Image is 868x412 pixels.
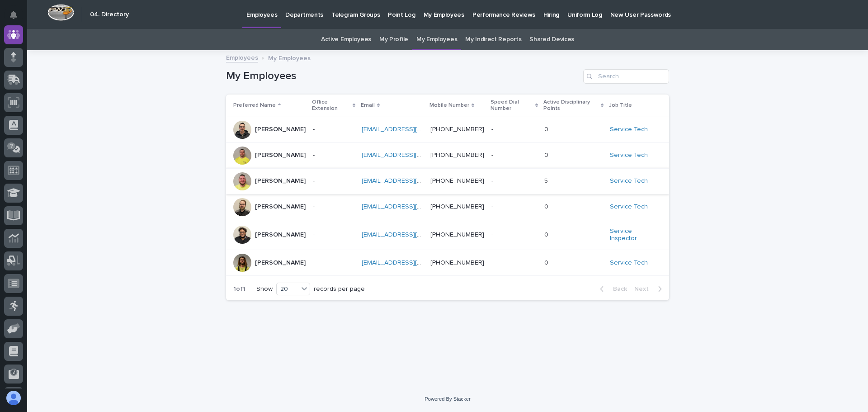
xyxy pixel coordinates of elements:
p: - [491,257,495,267]
input: Search [583,69,669,84]
p: Job Title [609,100,632,110]
p: 1 of 1 [226,278,253,300]
a: Shared Devices [529,29,574,50]
p: 5 [544,175,550,185]
tr: [PERSON_NAME]-- [EMAIL_ADDRESS][DOMAIN_NAME] [PHONE_NUMBER] -- 00 Service Tech [226,194,669,220]
span: Back [608,286,627,292]
a: [PHONE_NUMBER] [430,232,484,238]
a: Employees [226,52,258,62]
p: - [491,201,495,211]
div: Notifications [11,11,23,25]
a: [PHONE_NUMBER] [430,126,484,133]
p: - [313,229,316,239]
p: records per page [314,285,365,293]
div: 20 [277,284,298,294]
a: Active Employees [321,29,371,50]
span: Next [634,286,654,292]
a: Service Inspector [610,227,655,243]
p: Preferred Name [233,100,276,110]
p: [PERSON_NAME] [255,259,306,267]
p: Mobile Number [429,100,469,110]
p: - [491,150,495,159]
a: My Profile [379,29,408,50]
a: My Employees [416,29,457,50]
p: 0 [544,124,550,133]
a: [EMAIL_ADDRESS][DOMAIN_NAME] [362,178,464,184]
p: Email [361,100,375,110]
tr: [PERSON_NAME]-- [EMAIL_ADDRESS][DOMAIN_NAME] [PHONE_NUMBER] -- 00 Service Tech [226,117,669,142]
p: 0 [544,150,550,159]
a: [EMAIL_ADDRESS][DOMAIN_NAME] [362,232,464,238]
p: [PERSON_NAME] [255,203,306,211]
a: My Indirect Reports [465,29,521,50]
p: - [313,257,316,267]
p: 0 [544,229,550,239]
p: - [491,229,495,239]
a: [EMAIL_ADDRESS][DOMAIN_NAME] [362,204,464,210]
button: Next [631,285,669,293]
img: Workspace Logo [47,4,74,21]
a: [PHONE_NUMBER] [430,260,484,266]
a: [EMAIL_ADDRESS][DOMAIN_NAME] [362,126,464,133]
a: [PHONE_NUMBER] [430,178,484,184]
p: [PERSON_NAME] [255,177,306,185]
button: Back [593,285,631,293]
p: [PERSON_NAME] [255,152,306,159]
p: My Employees [268,52,311,62]
p: 0 [544,201,550,211]
a: [EMAIL_ADDRESS][DOMAIN_NAME] [362,260,464,266]
p: Speed Dial Number [491,97,533,114]
a: Service Tech [610,177,648,185]
a: Service Tech [610,203,648,211]
a: Service Tech [610,152,648,159]
h1: My Employees [226,70,580,83]
p: Active Disciplinary Points [543,97,599,114]
a: [PHONE_NUMBER] [430,152,484,158]
tr: [PERSON_NAME]-- [EMAIL_ADDRESS][DOMAIN_NAME] [PHONE_NUMBER] -- 00 Service Tech [226,142,669,168]
tr: [PERSON_NAME]-- [EMAIL_ADDRESS][DOMAIN_NAME] [PHONE_NUMBER] -- 00 Service Tech [226,250,669,276]
p: [PERSON_NAME] [255,126,306,133]
a: [PHONE_NUMBER] [430,204,484,210]
p: - [491,175,495,185]
p: - [313,175,316,185]
h2: 04. Directory [90,11,129,19]
p: [PERSON_NAME] [255,231,306,239]
p: - [313,201,316,211]
p: - [491,124,495,133]
a: Service Tech [610,126,648,133]
p: 0 [544,257,550,267]
p: Show [256,285,273,293]
a: Powered By Stacker [425,396,470,402]
p: - [313,124,316,133]
a: Service Tech [610,259,648,267]
button: users-avatar [4,388,23,407]
tr: [PERSON_NAME]-- [EMAIL_ADDRESS][DOMAIN_NAME] [PHONE_NUMBER] -- 55 Service Tech [226,168,669,194]
p: Office Extension [312,97,350,114]
tr: [PERSON_NAME]-- [EMAIL_ADDRESS][DOMAIN_NAME] [PHONE_NUMBER] -- 00 Service Inspector [226,220,669,250]
a: [EMAIL_ADDRESS][DOMAIN_NAME] [362,152,464,158]
p: - [313,150,316,159]
button: Notifications [4,5,23,24]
